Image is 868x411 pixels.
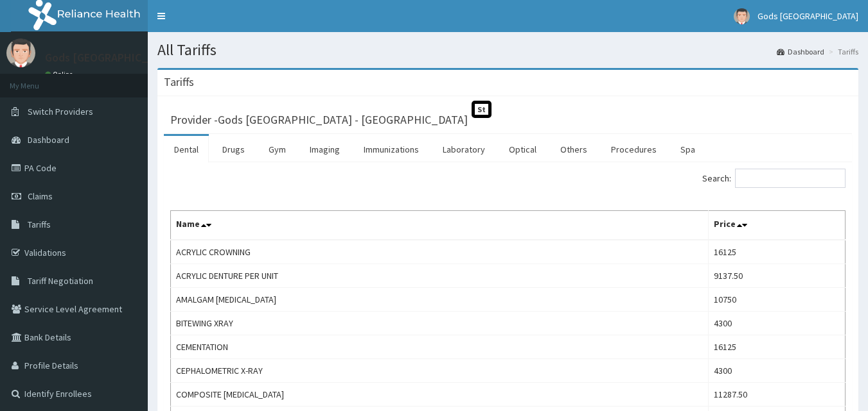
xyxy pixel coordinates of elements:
[735,169,846,188] input: Search:
[171,359,709,383] td: CEPHALOMETRIC X-RAY
[709,240,846,264] td: 16125
[164,136,209,163] a: Dental
[709,359,846,383] td: 4300
[353,136,429,163] a: Immunizations
[258,136,296,163] a: Gym
[709,383,846,407] td: 11287.50
[28,275,93,287] span: Tariff Negotiation
[601,136,667,163] a: Procedures
[499,136,547,163] a: Optical
[212,136,255,163] a: Drugs
[171,264,709,288] td: ACRYLIC DENTURE PER UNIT
[550,136,598,163] a: Others
[6,38,35,67] img: User Image
[45,70,76,79] a: Online
[171,383,709,407] td: COMPOSITE [MEDICAL_DATA]
[164,76,194,88] h3: Tariffs
[171,288,709,312] td: AMALGAM [MEDICAL_DATA]
[709,211,846,240] th: Price
[170,114,468,126] h3: Provider - Gods [GEOGRAPHIC_DATA] - [GEOGRAPHIC_DATA]
[171,240,709,264] td: ACRYLIC CROWNING
[472,101,492,118] span: St
[28,190,53,202] span: Claims
[777,46,824,57] a: Dashboard
[157,42,858,58] h1: All Tariffs
[28,106,93,117] span: Switch Providers
[826,46,858,57] li: Tariffs
[709,288,846,312] td: 10750
[702,169,846,188] label: Search:
[28,134,69,146] span: Dashboard
[171,335,709,359] td: CEMENTATION
[734,8,750,24] img: User Image
[709,335,846,359] td: 16125
[709,312,846,335] td: 4300
[171,211,709,240] th: Name
[432,136,495,163] a: Laboratory
[28,219,51,230] span: Tariffs
[757,10,858,22] span: Gods [GEOGRAPHIC_DATA]
[171,312,709,335] td: BITEWING XRAY
[709,264,846,288] td: 9137.50
[299,136,350,163] a: Imaging
[670,136,705,163] a: Spa
[45,52,179,63] p: Gods [GEOGRAPHIC_DATA]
